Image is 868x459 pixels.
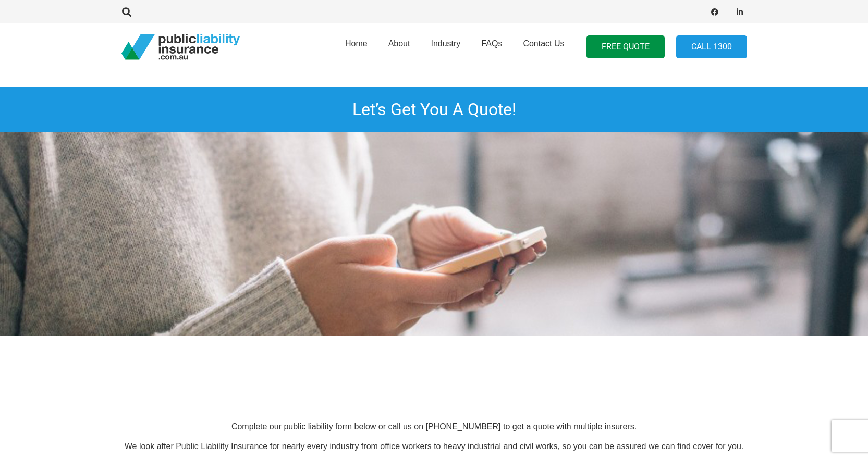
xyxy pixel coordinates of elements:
a: Contact Us [512,20,574,73]
span: Contact Us [523,39,564,48]
img: cgu [594,336,646,388]
span: About [388,39,410,48]
a: About [378,20,421,73]
img: qbe [16,336,68,388]
p: Complete our public liability form below or call us on [PHONE_NUMBER] to get a quote with multipl... [121,421,747,432]
a: FAQs [471,20,512,73]
a: pli_logotransparent [121,34,240,60]
a: Search [117,7,138,17]
img: aig [450,336,502,388]
a: Call 1300 [676,35,747,59]
img: Vero [161,336,213,388]
a: Facebook [707,5,722,19]
a: LinkedIn [732,5,747,19]
img: allianz [305,336,357,388]
span: FAQs [481,39,502,48]
img: lloyds [739,336,791,388]
a: FREE QUOTE [586,35,665,59]
span: Industry [431,39,460,48]
p: We look after Public Liability Insurance for nearly every industry from office workers to heavy i... [121,441,747,452]
span: Home [345,39,368,48]
a: Industry [420,20,471,73]
a: Home [335,20,378,73]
